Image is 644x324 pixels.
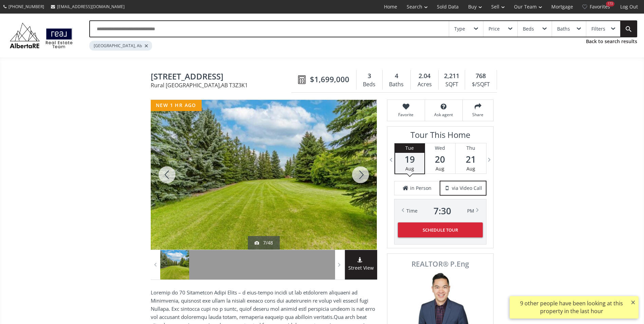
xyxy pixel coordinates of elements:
[151,83,295,88] span: Rural [GEOGRAPHIC_DATA] , AB T3Z3K1
[628,296,639,308] button: ×
[454,26,465,31] div: Type
[466,165,475,172] span: Aug
[151,72,295,83] span: 30 Springland Manor Drive
[310,74,349,85] span: $1,699,000
[386,79,407,90] div: Baths
[89,41,152,51] div: [GEOGRAPHIC_DATA], Ab
[406,206,474,216] div: Time PM
[48,0,128,13] a: [EMAIL_ADDRESS][DOMAIN_NAME]
[591,26,605,31] div: Filters
[395,260,486,268] span: REALTOR® P.Eng
[444,72,459,80] span: 2,211
[428,112,459,118] span: Ask agent
[255,239,273,246] div: 7/48
[586,38,637,45] a: Back to search results
[434,206,451,216] span: 7 : 30
[466,112,490,118] span: Share
[395,155,424,164] span: 19
[405,165,414,172] span: Aug
[513,300,630,315] div: 9 other people have been looking at this property in the last hour
[8,4,44,10] span: [PHONE_NUMBER]
[414,79,435,90] div: Acres
[442,79,461,90] div: SQFT
[452,185,482,192] span: via Video Call
[360,79,379,90] div: Beds
[468,79,493,90] div: $/SQFT
[394,130,486,143] h3: Tour This Home
[456,155,486,164] span: 21
[425,143,455,153] div: Wed
[436,165,444,172] span: Aug
[557,26,570,31] div: Baths
[456,143,486,153] div: Thu
[7,21,76,50] img: Logo
[606,1,614,6] div: 173
[386,72,407,80] div: 4
[151,100,377,250] div: 30 Springland Manor Drive Rural Rocky View County, AB T3Z3K1 - Photo 7 of 48
[425,155,455,164] span: 20
[151,100,202,111] div: new 1 hr ago
[57,4,125,10] span: [EMAIL_ADDRESS][DOMAIN_NAME]
[391,112,421,118] span: Favorite
[468,72,493,80] div: 768
[345,264,377,272] span: Street View
[410,185,431,192] span: in Person
[523,26,534,31] div: Beds
[398,222,483,237] button: Schedule Tour
[414,72,435,80] div: 2.04
[489,26,500,31] div: Price
[360,72,379,80] div: 3
[395,143,424,153] div: Tue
